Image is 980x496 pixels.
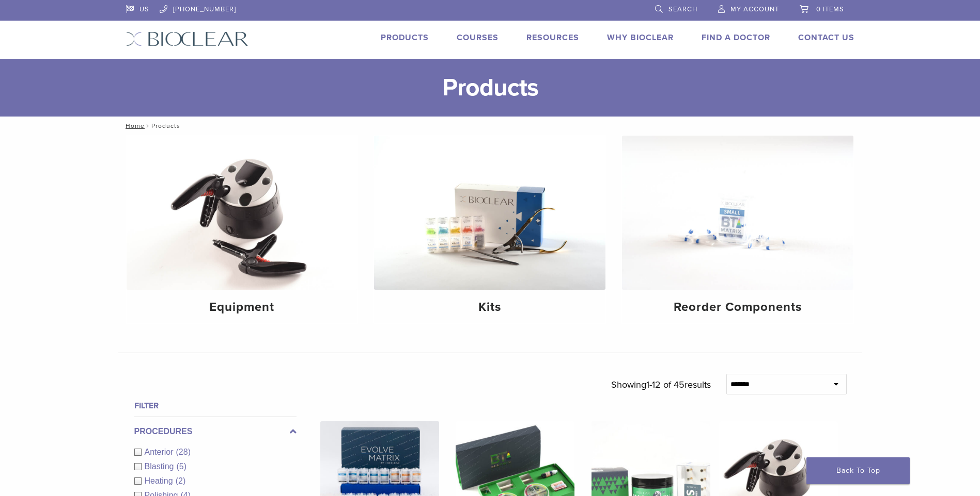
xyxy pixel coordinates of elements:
a: Kits [374,136,605,323]
a: Why Bioclear [607,32,674,43]
span: (5) [176,462,186,471]
h4: Filter [134,400,297,412]
span: (28) [176,448,191,456]
a: Contact Us [798,32,854,43]
span: 0 items [816,5,844,13]
label: Procedures [134,425,297,438]
span: 1-12 of 45 [646,379,685,390]
a: Home [122,122,145,129]
h4: Reorder Components [630,298,845,317]
span: Blasting [145,462,177,471]
a: Equipment [127,136,358,323]
img: Kits [374,136,605,290]
p: Showing results [611,374,711,395]
a: Back To Top [806,457,910,484]
a: Resources [526,32,579,43]
a: Reorder Components [622,136,853,323]
span: Anterior [145,448,176,456]
span: (2) [176,476,186,485]
nav: Products [118,117,862,135]
a: Find A Doctor [702,32,770,43]
a: Courses [457,32,499,43]
a: Products [381,32,429,43]
span: Search [668,5,697,13]
h4: Kits [382,298,597,317]
h4: Equipment [135,298,350,317]
img: Equipment [127,136,358,290]
span: My Account [730,5,779,13]
img: Reorder Components [622,136,853,290]
span: / [145,123,151,128]
span: Heating [145,476,176,485]
img: Bioclear [126,31,248,46]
